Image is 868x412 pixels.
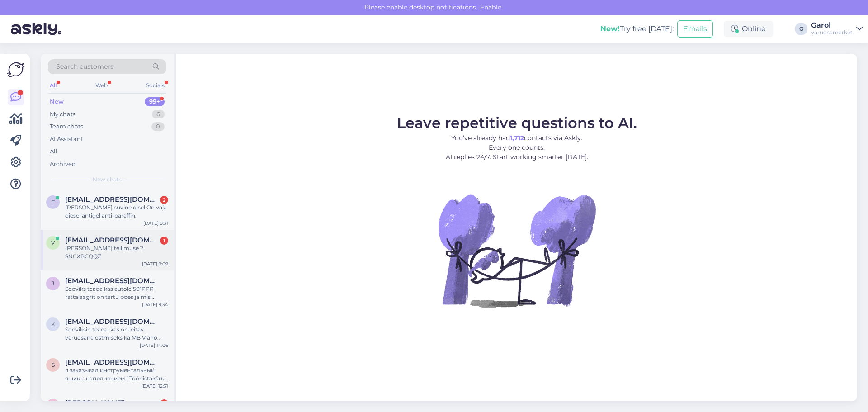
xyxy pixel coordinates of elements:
[397,114,637,132] span: Leave repetitive questions to AI.
[48,80,58,91] div: All
[94,80,109,91] div: Web
[145,97,165,106] div: 99+
[600,24,620,33] b: New!
[140,342,168,349] div: [DATE] 14:06
[52,199,55,205] span: t
[811,22,853,29] div: Garol
[50,160,76,169] div: Archived
[152,110,165,119] div: 6
[50,135,83,144] div: AI Assistant
[795,23,807,35] div: G
[142,383,168,389] div: [DATE] 12:31
[7,61,24,78] img: Askly Logo
[65,366,168,383] div: я заказывал инструментальный ящик с напрлнением ( Tööriistakäru 252-osa Högert technik) а получил...
[677,20,713,38] button: Emails
[50,110,75,119] div: My chats
[160,196,168,204] div: 2
[65,236,159,244] span: vskvgruppou@gmail.com
[142,260,168,267] div: [DATE] 9:09
[65,204,168,220] div: [PERSON_NAME] suvine disel.On vaja diesel antigel anti-paraffin.
[600,24,674,34] div: Try free [DATE]:
[65,399,124,407] span: Sandra Bruno
[65,317,159,326] span: kaur.vaikene@gmail.com
[50,122,83,131] div: Team chats
[397,133,637,162] p: You’ve already had contacts via Askly. Every one counts. AI replies 24/7. Start working smarter [...
[143,220,168,227] div: [DATE] 9:31
[50,147,57,156] div: All
[724,21,773,37] div: Online
[65,277,159,285] span: jaanaloh@gmail.com
[51,321,55,327] span: k
[435,169,598,332] img: No Chat active
[65,326,168,342] div: Sooviksin teada, kas on leitav varuosana ostmiseks ka MB Viano bussile istet, millel on ISOFIX la...
[52,280,54,287] span: j
[65,244,168,260] div: [PERSON_NAME] tellimuse ? SNCXBCQQZ
[160,399,168,407] div: 1
[50,97,64,106] div: New
[65,195,159,204] span: tartu7@mail.ee
[51,239,55,246] span: v
[52,361,55,368] span: s
[144,80,166,91] div: Socials
[811,29,853,36] div: varuosamarket
[65,285,168,301] div: Sooviks teada kas autole 501PPR rattalaagrit on tartu poes ja mis hinnaga
[65,358,159,366] span: stsepkin2004@bk.ru
[510,134,524,142] b: 1,712
[160,237,168,245] div: 1
[93,175,122,184] span: New chats
[151,122,165,131] div: 0
[477,3,504,11] span: Enable
[142,301,168,308] div: [DATE] 9:34
[56,62,113,71] span: Search customers
[811,22,863,36] a: Garolvaruosamarket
